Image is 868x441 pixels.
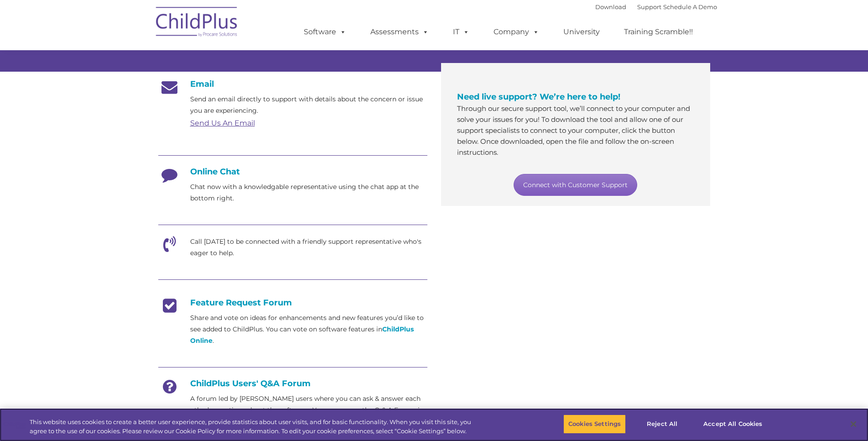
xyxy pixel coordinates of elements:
p: A forum led by [PERSON_NAME] users where you can ask & answer each other’s questions about the so... [190,393,427,427]
button: Cookies Settings [563,415,626,434]
a: IT [444,23,478,41]
a: Connect with Customer Support [514,174,637,196]
button: Close [843,414,863,434]
p: Send an email directly to support with details about the concern or issue you are experiencing. [190,94,427,116]
img: ChildPlus by Procare Solutions [151,0,243,46]
a: ChildPlus Online [190,325,414,345]
p: Share and vote on ideas for enhancements and new features you’d like to see added to ChildPlus. Y... [190,312,427,346]
a: Send Us An Email [190,119,255,127]
h4: Feature Request Forum [158,298,427,308]
h4: Email [158,79,427,89]
a: Company [484,23,548,41]
button: Accept All Cookies [698,415,767,434]
button: Reject All [634,415,691,434]
h4: ChildPlus Users' Q&A Forum [158,378,427,388]
a: Download [595,3,626,10]
span: Need live support? We’re here to help! [457,92,620,102]
p: Chat now with a knowledgable representative using the chat app at the bottom right. [190,181,427,204]
a: University [554,23,609,41]
h4: Online Chat [158,167,427,177]
font: | [595,3,717,10]
a: Support [637,3,661,10]
p: Through our secure support tool, we’ll connect to your computer and solve your issues for you! To... [457,103,694,158]
a: Training Scramble!! [615,23,702,41]
a: Software [295,23,355,41]
p: Call [DATE] to be connected with a friendly support representative who's eager to help. [190,236,427,259]
a: Assessments [361,23,438,41]
a: Schedule A Demo [663,3,717,10]
div: This website uses cookies to create a better user experience, provide statistics about user visit... [30,418,478,436]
